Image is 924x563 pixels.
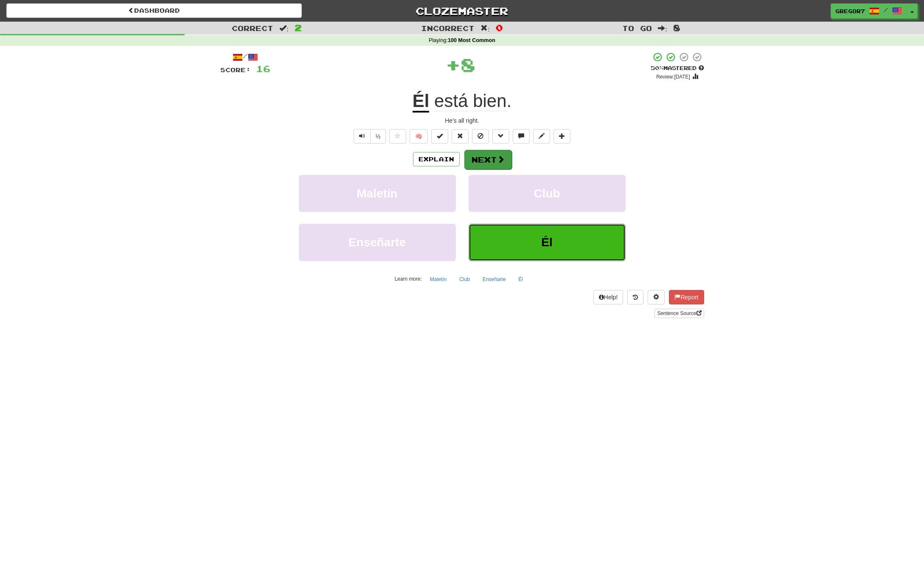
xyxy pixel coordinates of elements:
[429,91,511,111] span: .
[256,63,270,74] span: 16
[448,37,495,43] strong: 100 Most Common
[835,7,865,15] span: gregor7
[469,224,626,261] button: Él
[370,129,386,144] button: ½
[469,175,626,212] button: Club
[232,24,273,32] span: Correct
[673,23,680,33] span: 8
[6,3,302,18] a: Dashboard
[410,129,428,144] button: 🧠
[464,150,512,169] button: Next
[831,3,907,19] a: gregor7 /
[593,290,623,304] button: Help!
[389,129,406,144] button: Favorite sentence (alt+f)
[348,236,406,249] span: Enseñarte
[421,24,475,32] span: Incorrect
[496,23,503,33] span: 0
[461,54,475,75] span: 8
[553,129,570,144] button: Add to collection (alt+a)
[295,23,302,33] span: 2
[654,309,704,318] a: Sentence Source
[651,65,663,71] span: 50 %
[434,91,468,111] span: está
[425,273,451,286] button: Maletín
[656,74,690,80] small: Review: [DATE]
[622,24,652,32] span: To go
[315,3,610,18] a: Clozemaster
[473,91,506,111] span: bien
[455,273,475,286] button: Club
[279,25,289,32] span: :
[627,290,643,304] button: Round history (alt+y)
[395,276,422,282] small: Learn more:
[452,129,469,144] button: Reset to 0% Mastered (alt+r)
[357,187,397,200] span: Maletín
[472,129,489,144] button: Ignore sentence (alt+i)
[533,129,550,144] button: Edit sentence (alt+d)
[884,7,888,13] span: /
[354,129,371,144] button: Play sentence audio (ctl+space)
[492,129,509,144] button: Grammar (alt+g)
[534,187,560,200] span: Club
[220,116,704,125] div: He's all right.
[658,25,667,32] span: :
[299,224,456,261] button: Enseñarte
[220,52,270,62] div: /
[478,273,511,286] button: Enseñarte
[480,25,490,32] span: :
[651,65,704,72] div: Mastered
[413,152,460,166] button: Explain
[446,52,461,77] span: +
[514,273,528,286] button: Él
[431,129,448,144] button: Set this sentence to 100% Mastered (alt+m)
[413,91,430,113] u: Él
[513,129,530,144] button: Discuss sentence (alt+u)
[220,66,251,73] span: Score:
[669,290,704,304] button: Report
[541,236,552,249] span: Él
[299,175,456,212] button: Maletín
[352,129,386,144] div: Text-to-speech controls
